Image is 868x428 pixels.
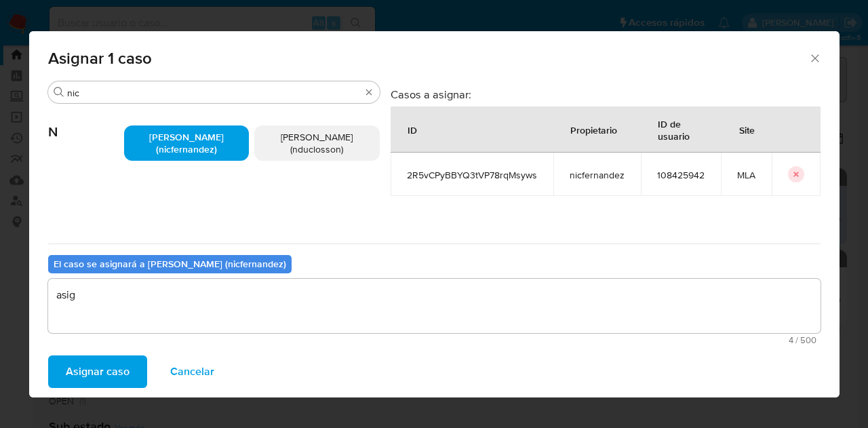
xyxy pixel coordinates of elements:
[391,87,821,101] h3: Casos a asignar:
[48,355,147,388] button: Asignar caso
[642,107,720,152] div: ID de usuario
[657,169,705,181] span: 108425942
[66,357,130,387] span: Asignar caso
[48,279,821,333] textarea: asig
[254,125,380,161] div: [PERSON_NAME] (nduclosson)
[737,169,755,181] span: MLA
[54,87,64,98] button: Buscar
[52,336,816,345] span: Máximo 500 caracteres
[723,113,771,146] div: Site
[363,87,374,98] button: Borrar
[808,52,821,64] button: Cerrar ventana
[570,169,625,181] span: nicfernandez
[149,130,224,156] span: [PERSON_NAME] (nicfernandez)
[48,50,809,66] span: Asignar 1 caso
[153,355,232,388] button: Cancelar
[391,113,433,146] div: ID
[48,104,124,140] span: N
[170,357,214,387] span: Cancelar
[407,169,537,181] span: 2R5vCPyBBYQ3tVP78rqMsyws
[281,130,353,156] span: [PERSON_NAME] (nduclosson)
[67,87,361,99] input: Buscar analista
[788,166,804,182] button: icon-button
[29,31,840,397] div: assign-modal
[54,257,286,271] b: El caso se asignará a [PERSON_NAME] (nicfernandez)
[124,125,250,161] div: [PERSON_NAME] (nicfernandez)
[554,113,633,146] div: Propietario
